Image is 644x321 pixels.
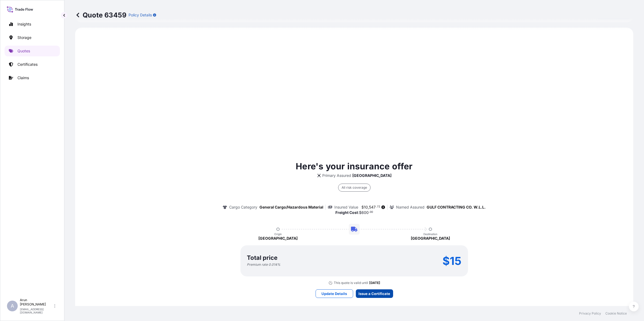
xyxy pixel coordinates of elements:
[20,298,53,307] p: Arun [PERSON_NAME]
[296,160,412,173] p: Here's your insurance offer
[17,48,30,54] p: Quotes
[334,205,358,210] p: Insured Value
[17,62,38,67] p: Certificates
[605,311,627,316] a: Cookie Notice
[352,173,391,178] p: [GEOGRAPHIC_DATA]
[361,211,369,214] span: 600
[17,21,31,27] p: Insights
[370,211,373,213] span: 00
[423,232,437,236] p: Destination
[17,35,31,40] p: Storage
[358,291,390,296] p: Issue a Certificate
[369,211,370,213] span: .
[5,19,60,30] a: Insights
[5,46,60,56] a: Quotes
[11,303,14,309] span: A
[442,257,462,265] p: $15
[316,289,353,298] button: Update Details
[334,281,368,285] p: This quote is valid until
[5,59,60,70] a: Certificates
[247,255,277,260] p: Total price
[20,308,53,314] p: [EMAIL_ADDRESS][DOMAIN_NAME]
[376,206,377,208] span: .
[335,210,358,215] b: Freight Cost
[335,210,373,215] p: :
[5,72,60,83] a: Claims
[359,211,361,214] span: $
[338,184,371,192] div: All risk coverage
[274,232,282,236] p: Origin
[396,205,425,210] p: Named Assured
[411,236,450,241] p: [GEOGRAPHIC_DATA]
[356,289,393,298] button: Issue a Certificate
[258,236,298,241] p: [GEOGRAPHIC_DATA]
[321,291,347,296] p: Update Details
[368,205,369,209] span: ,
[247,262,280,267] p: Premium rate 0.014 %
[17,75,29,81] p: Claims
[229,205,257,210] p: Cargo Category
[364,205,368,209] span: 10
[322,173,351,178] p: Primary Assured
[427,205,486,210] p: GULF CONTRACTING CO. W.L.L.
[259,205,323,210] p: General Cargo/Hazardous Material
[579,311,601,316] a: Privacy Policy
[369,205,376,209] span: 547
[129,12,152,18] p: Policy Details
[5,32,60,43] a: Storage
[369,281,380,285] p: [DATE]
[361,205,364,209] span: $
[377,206,380,208] span: 72
[75,11,126,19] p: Quote 63459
